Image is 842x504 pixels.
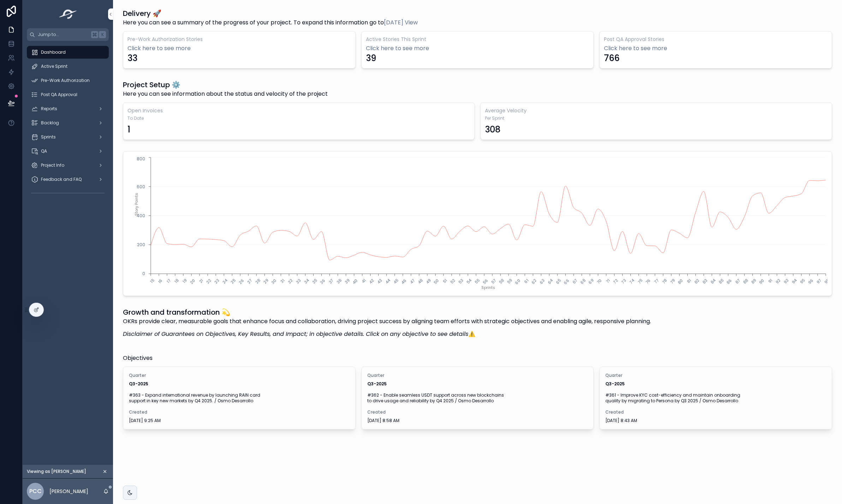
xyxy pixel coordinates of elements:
[604,53,619,64] div: 766
[182,278,188,284] text: 19
[128,115,470,121] span: To Date
[775,278,782,285] text: 92
[41,64,67,69] span: Active Sprint
[137,213,145,219] tspan: 400
[799,278,806,285] text: 95
[563,278,571,286] text: 66
[254,278,261,285] text: 28
[392,278,400,285] text: 45
[128,156,828,291] div: chart
[384,18,418,26] a: [DATE] View
[123,8,418,18] h1: Delivery 🚀
[595,278,603,285] text: 70
[123,80,328,90] h1: Project Setup ⚙️
[246,278,254,285] text: 27
[481,278,489,285] text: 56
[27,102,109,115] a: Reports
[686,278,693,284] text: 81
[701,278,709,285] text: 83
[351,278,359,285] text: 40
[123,90,328,98] span: Here you can see information about the status and velocity of the project
[490,278,498,285] text: 57
[129,418,350,423] span: [DATE] 9:25 AM
[213,278,221,285] text: 23
[523,278,530,285] text: 61
[311,278,318,285] text: 35
[367,381,387,387] strong: Q3-2025
[417,278,424,285] text: 48
[605,381,625,387] strong: Q3-2025
[661,278,668,285] text: 78
[166,278,172,284] text: 17
[367,409,588,415] span: Created
[734,278,741,285] text: 87
[644,278,652,285] text: 76
[384,277,392,285] text: 44
[41,120,59,126] span: Backlog
[361,278,367,284] text: 41
[27,74,109,87] a: Pre-Work Authorization
[137,242,145,248] tspan: 200
[230,278,237,285] text: 25
[27,88,109,101] a: Post QA Approval
[134,193,139,216] tspan: Story Points
[23,41,113,208] div: scrollable content
[367,373,588,378] span: Quarter
[605,409,826,415] span: Created
[137,184,145,190] tspan: 600
[123,18,418,27] span: Here you can see a summary of the progress of your project. To expand this information go to
[485,115,828,121] span: Per Sprint
[653,278,660,285] text: 77
[587,278,595,285] text: 69
[270,278,278,285] text: 30
[128,107,470,114] h3: Open Invoices
[1,34,13,47] iframe: Spotlight
[137,156,145,162] tspan: 800
[807,278,814,285] text: 96
[367,418,588,423] span: [DATE] 8:58 AM
[498,278,505,285] text: 58
[41,78,90,83] span: Pre-Work Authorization
[100,32,105,37] span: K
[335,278,343,285] text: 38
[128,36,351,43] h3: Pre-Work Authorization Stories
[123,367,356,429] a: QuarterQ3-2025#363 - Expand international revenue by launching RAIN card support in key new marke...
[27,469,86,474] span: Viewing as [PERSON_NAME]
[221,277,229,285] text: 24
[319,278,327,285] text: 36
[604,36,828,43] h3: Post QA Approval Stories
[605,418,826,423] span: [DATE] 8:43 AM
[605,278,611,284] text: 71
[295,278,302,285] text: 33
[481,285,495,290] tspan: Sprints
[41,134,56,140] span: Sprints
[57,8,79,20] img: App logo
[718,278,725,285] text: 85
[605,373,826,378] span: Quarter
[123,307,651,317] h1: Growth and transformation 💫
[546,277,555,285] text: 64
[27,28,109,41] button: Jump to...K
[128,124,130,135] div: 1
[237,278,245,285] text: 26
[189,278,196,285] text: 20
[742,278,749,285] text: 88
[366,44,589,53] a: Click here to see more
[129,381,148,387] strong: Q3-2025
[669,278,676,285] text: 79
[725,278,733,285] text: 86
[198,278,204,284] text: 21
[27,145,109,158] a: QA
[605,392,826,404] span: #361 - Improve KYC cost-efficiency and maintain onboarding quality by migrating to Persona by Q3 ...
[400,278,408,285] text: 46
[783,278,790,285] text: 93
[41,92,77,97] span: Post QA Approval
[823,278,831,285] text: 98
[442,278,449,284] text: 51
[149,278,156,284] text: 15
[38,32,88,37] span: Jump to...
[29,487,42,496] span: PCC
[604,44,828,53] a: Click here to see more
[485,124,500,135] div: 308
[457,278,465,285] text: 53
